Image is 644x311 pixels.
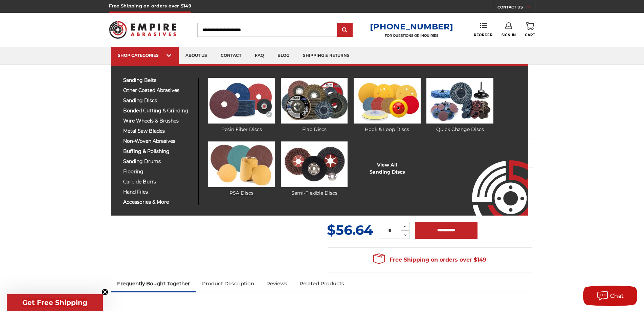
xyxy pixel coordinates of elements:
[426,78,493,124] img: Quick Change Discs
[293,276,350,291] a: Related Products
[260,276,293,291] a: Reviews
[123,88,193,93] span: other coated abrasives
[296,47,356,64] a: shipping & returns
[123,149,193,154] span: buffing & polishing
[123,98,193,103] span: sanding discs
[271,47,296,64] a: blog
[525,22,535,37] a: Cart
[281,141,348,187] img: Semi-Flexible Discs
[373,253,486,267] span: Free Shipping on orders over $149
[370,22,453,31] a: [PHONE_NUMBER]
[123,159,193,164] span: sanding drums
[354,78,420,133] a: Hook & Loop Discs
[123,190,193,195] span: hand files
[118,53,172,58] div: SHOP CATEGORIES
[179,47,214,64] a: about us
[474,33,492,37] span: Reorder
[214,47,248,64] a: contact
[497,3,535,13] a: CONTACT US
[208,141,275,187] img: PSA Discs
[208,78,275,124] img: Resin Fiber Discs
[123,169,193,174] span: flooring
[109,17,177,43] img: Empire Abrasives
[123,179,193,184] span: carbide burrs
[123,78,193,83] span: sanding belts
[525,33,535,37] span: Cart
[610,293,624,299] span: Chat
[354,78,420,124] img: Hook & Loop Discs
[502,33,516,37] span: Sign In
[123,129,193,134] span: metal saw blades
[426,78,493,133] a: Quick Change Discs
[123,108,193,113] span: bonded cutting & grinding
[22,298,87,307] span: Get Free Shipping
[460,140,528,216] img: Empire Abrasives Logo Image
[583,286,637,306] button: Chat
[370,161,405,176] a: View AllSanding Discs
[208,78,275,133] a: Resin Fiber Discs
[281,141,348,197] a: Semi-Flexible Discs
[281,78,348,124] img: Flap Discs
[248,47,271,64] a: faq
[111,276,196,291] a: Frequently Bought Together
[7,294,103,311] div: Get Free ShippingClose teaser
[123,200,193,205] span: accessories & more
[123,118,193,124] span: wire wheels & brushes
[338,23,352,37] input: Submit
[370,34,453,38] p: FOR QUESTIONS OR INQUIRIES
[196,276,260,291] a: Product Description
[281,78,348,133] a: Flap Discs
[208,141,275,197] a: PSA Discs
[102,289,108,295] button: Close teaser
[474,22,492,37] a: Reorder
[123,139,193,144] span: non-woven abrasives
[327,222,373,238] span: $56.64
